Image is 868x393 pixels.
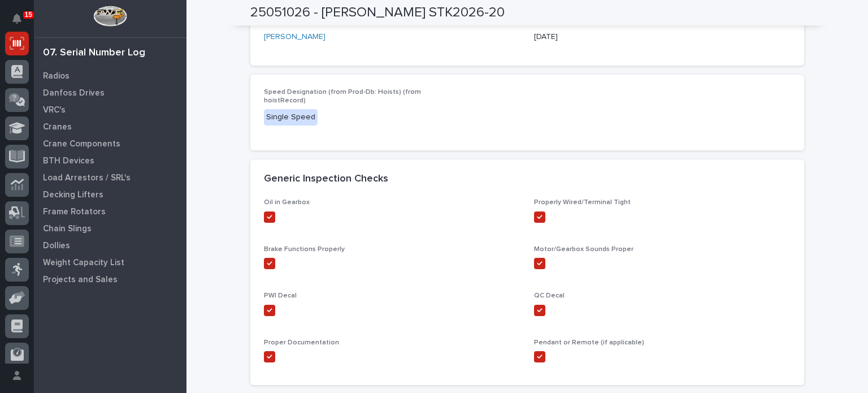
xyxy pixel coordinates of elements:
h2: 25051026 - [PERSON_NAME] STK2026-20 [250,5,505,21]
img: Workspace Logo [93,6,127,27]
p: Decking Lifters [43,190,103,200]
button: Notifications [5,7,29,31]
a: Load Arrestors / SRL's [34,169,186,186]
p: VRC's [43,105,66,115]
a: Crane Components [34,135,186,152]
p: Radios [43,71,70,81]
span: Pendant or Remote (if applicable) [534,339,644,346]
p: Projects and Sales [43,275,118,285]
a: [PERSON_NAME] [264,31,325,43]
a: Dollies [34,237,186,254]
a: Projects and Sales [34,271,186,288]
h2: Generic Inspection Checks [264,173,388,185]
p: Weight Capacity List [43,258,124,268]
span: Proper Documentation [264,339,339,346]
a: Cranes [34,118,186,135]
p: Cranes [43,122,72,132]
span: Oil in Gearbox [264,199,310,206]
p: Dollies [43,241,70,251]
span: QC Decal [534,292,565,299]
p: Danfoss Drives [43,88,105,98]
a: Danfoss Drives [34,84,186,101]
span: Speed Designation (from Prod-Db: Hoists) (from hoistRecord) [264,89,421,103]
a: Radios [34,67,186,84]
span: Properly Wired/Terminal Tight [534,199,631,206]
a: Frame Rotators [34,203,186,220]
a: Chain Slings [34,220,186,237]
p: [DATE] [534,31,791,43]
span: Brake Functions Properly [264,246,345,253]
a: VRC's [34,101,186,118]
p: 15 [25,11,32,19]
a: BTH Devices [34,152,186,169]
p: Load Arrestors / SRL's [43,173,131,183]
p: Crane Components [43,139,120,149]
span: Motor/Gearbox Sounds Proper [534,246,633,253]
div: 07. Serial Number Log [43,47,145,59]
div: Single Speed [264,109,318,126]
p: BTH Devices [43,156,94,166]
span: PWI Decal [264,292,297,299]
p: Frame Rotators [43,207,106,217]
a: Weight Capacity List [34,254,186,271]
div: Notifications15 [14,14,29,32]
a: Decking Lifters [34,186,186,203]
p: Chain Slings [43,224,92,234]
